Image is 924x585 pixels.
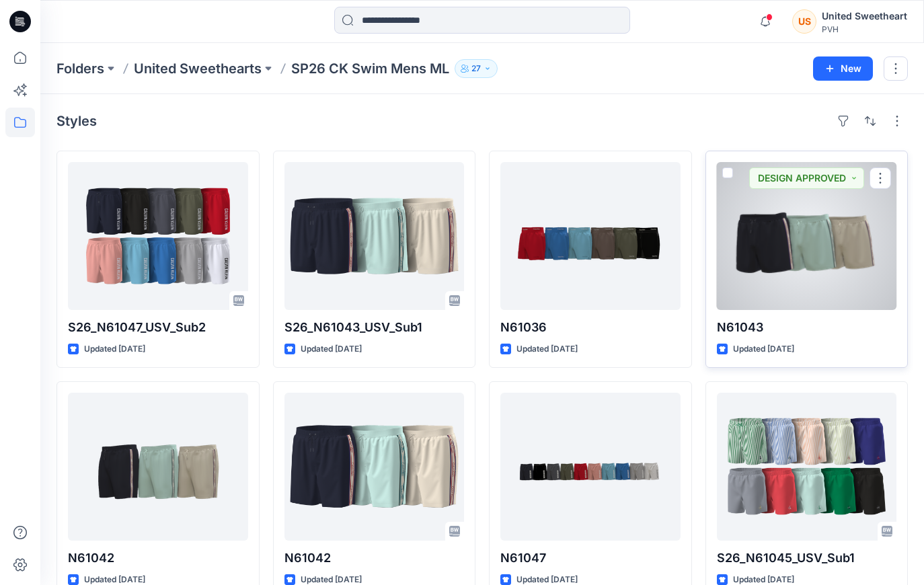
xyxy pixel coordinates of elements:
div: United Sweetheart [822,8,907,24]
a: S26_N61043_USV_Sub1 [284,162,465,310]
button: New [813,56,873,81]
p: Updated [DATE] [84,342,145,356]
p: N61047 [500,549,681,568]
p: Updated [DATE] [301,342,362,356]
p: N61042 [68,549,248,568]
a: United Sweethearts [134,59,262,78]
p: N61042 [284,549,465,568]
a: N61036 [500,162,681,310]
a: N61047 [500,393,681,541]
p: Updated [DATE] [733,342,794,356]
p: 27 [471,61,481,76]
p: SP26 CK Swim Mens ML [291,59,449,78]
p: S26_N61043_USV_Sub1 [284,318,465,337]
h4: Styles [56,113,97,129]
a: N61042 [68,393,248,541]
a: Folders [56,59,104,78]
a: N61043 [717,162,897,310]
a: S26_N61047_USV_Sub2 [68,162,248,310]
p: N61036 [500,318,681,337]
button: 27 [455,59,498,78]
p: Updated [DATE] [516,342,578,356]
p: S26_N61045_USV_Sub1 [717,549,897,568]
a: N61042 [284,393,465,541]
p: N61043 [717,318,897,337]
a: S26_N61045_USV_Sub1 [717,393,897,541]
p: S26_N61047_USV_Sub2 [68,318,248,337]
div: US [792,9,816,34]
div: PVH [822,24,907,34]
